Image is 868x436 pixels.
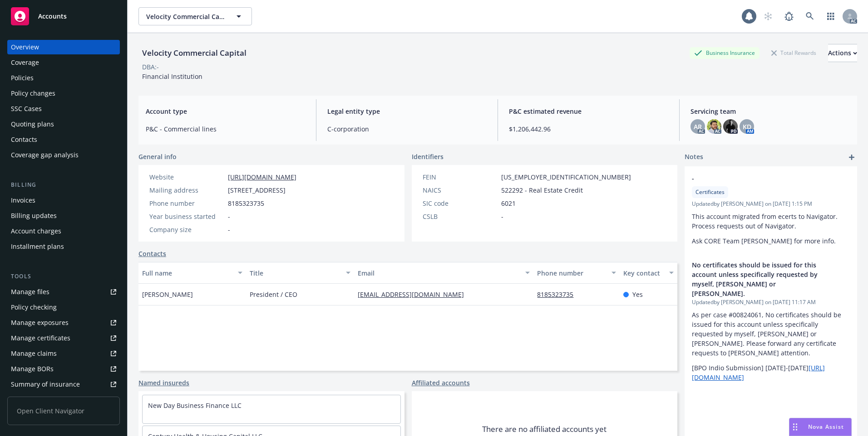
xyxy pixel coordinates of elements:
[801,7,819,25] a: Search
[149,225,224,234] div: Company size
[358,268,520,278] div: Email
[11,239,64,254] div: Installment plans
[759,7,777,25] a: Start snowing
[142,268,232,278] div: Full name
[7,272,120,281] div: Tools
[11,193,35,208] div: Invoices
[228,173,296,181] a: [URL][DOMAIN_NAME]
[501,185,583,195] span: 522292 - Real Estate Credit
[692,174,826,183] span: -
[501,212,503,221] span: -
[767,47,821,58] div: Total Rewards
[423,199,498,208] div: SIC code
[11,148,79,162] div: Coverage gap analysis
[11,40,39,54] div: Overview
[690,47,759,58] div: Business Insurance
[228,199,264,208] span: 8185323735
[412,378,470,388] a: Affiliated accounts
[723,119,738,134] img: photo
[423,172,498,182] div: FEIN
[7,300,120,315] a: Policy checking
[11,331,70,345] div: Manage certificates
[533,262,620,284] button: Phone number
[685,152,703,163] span: Notes
[828,44,857,62] button: Actions
[11,285,49,299] div: Manage files
[808,423,844,431] span: Nova Assist
[7,331,120,345] a: Manage certificates
[149,172,224,182] div: Website
[146,124,305,134] span: P&C - Commercial lines
[692,363,850,382] p: [BPO Indio Submission] [DATE]-[DATE]
[327,107,487,116] span: Legal entity type
[149,185,224,195] div: Mailing address
[789,418,852,436] button: Nova Assist
[7,71,120,85] a: Policies
[692,298,850,306] span: Updated by [PERSON_NAME] on [DATE] 11:17 AM
[246,262,354,284] button: Title
[690,107,850,116] span: Servicing team
[138,249,166,258] a: Contacts
[7,180,120,189] div: Billing
[7,315,120,330] a: Manage exposures
[509,107,668,116] span: P&C estimated revenue
[707,119,721,134] img: photo
[11,102,42,116] div: SSC Cases
[142,62,159,72] div: DBA: -
[250,268,340,278] div: Title
[692,212,850,231] p: This account migrated from ecerts to Navigator. Process requests out of Navigator.
[7,148,120,162] a: Coverage gap analysis
[354,262,534,284] button: Email
[423,212,498,221] div: CSLB
[138,262,246,284] button: Full name
[138,47,250,59] div: Velocity Commercial Capital
[138,7,252,25] button: Velocity Commercial Capital
[7,117,120,131] a: Quoting plans
[228,225,230,234] span: -
[11,300,57,315] div: Policy checking
[537,290,581,299] a: 8185323735
[11,224,61,238] div: Account charges
[7,346,120,361] a: Manage claims
[685,253,857,389] div: No certificates should be issued for this account unless specifically requested by myself, [PERSO...
[685,166,857,253] div: -CertificatesUpdatedby [PERSON_NAME] on [DATE] 1:15 PMThis account migrated from ecerts to Naviga...
[358,290,471,299] a: [EMAIL_ADDRESS][DOMAIN_NAME]
[7,224,120,238] a: Account charges
[11,377,80,392] div: Summary of insurance
[138,378,189,388] a: Named insureds
[228,185,286,195] span: [STREET_ADDRESS]
[38,13,67,20] span: Accounts
[743,122,751,131] span: KD
[412,152,444,161] span: Identifiers
[692,200,850,208] span: Updated by [PERSON_NAME] on [DATE] 1:15 PM
[7,193,120,208] a: Invoices
[695,188,725,196] span: Certificates
[423,185,498,195] div: NAICS
[149,199,224,208] div: Phone number
[11,208,57,223] div: Billing updates
[7,208,120,223] a: Billing updates
[228,212,230,221] span: -
[501,199,516,208] span: 6021
[509,124,668,134] span: $1,206,442.96
[7,132,120,147] a: Contacts
[146,12,225,21] span: Velocity Commercial Capital
[148,401,242,410] a: New Day Business Finance LLC
[7,362,120,376] a: Manage BORs
[11,346,57,361] div: Manage claims
[142,290,193,299] span: [PERSON_NAME]
[327,124,487,134] span: C-corporation
[11,132,37,147] div: Contacts
[692,236,850,246] p: Ask CORE Team [PERSON_NAME] for more info.
[11,117,54,131] div: Quoting plans
[692,310,850,358] p: As per case #00824061, No certificates should be issued for this account unless specifically requ...
[11,71,34,85] div: Policies
[250,290,297,299] span: President / CEO
[138,152,177,161] span: General info
[620,262,677,284] button: Key contact
[11,362,54,376] div: Manage BORs
[7,55,120,70] a: Coverage
[482,424,607,435] span: There are no affiliated accounts yet
[142,72,202,81] span: Financial Institution
[149,212,224,221] div: Year business started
